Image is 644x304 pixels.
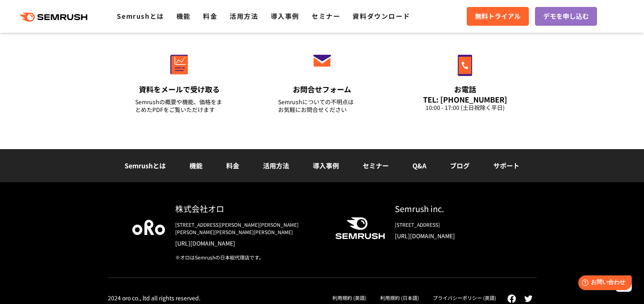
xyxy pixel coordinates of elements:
a: 機能 [189,161,203,170]
a: 利用規約 (日本語) [380,294,419,301]
a: お問合せフォーム Semrushについての不明点はお気軽にお問合せください [261,37,383,124]
img: oro company [132,220,165,235]
a: セミナー [363,161,389,170]
div: お問合せフォーム [278,84,366,94]
span: 無料トライアル [475,11,521,22]
a: [URL][DOMAIN_NAME] [175,239,322,247]
div: TEL: [PHONE_NUMBER] [421,95,509,104]
img: facebook [507,294,516,303]
div: お電話 [421,84,509,94]
div: ※オロはSemrushの日本総代理店です。 [175,254,322,261]
img: twitter [524,295,533,302]
a: Semrushとは [117,11,164,21]
div: Semrushについての不明点は お気軽にお問合せください [278,98,366,114]
a: 導入事例 [271,11,299,21]
a: 資料ダウンロード [352,11,410,21]
div: 株式会社オロ [175,203,322,215]
a: Semrushとは [125,161,166,170]
div: Semrush inc. [395,203,512,215]
a: 資料をメールで受け取る Semrushの概要や機能、価格をまとめたPDFをご覧いただけます [118,37,241,124]
div: [STREET_ADDRESS][PERSON_NAME][PERSON_NAME][PERSON_NAME][PERSON_NAME][PERSON_NAME] [175,221,322,236]
a: 無料トライアル [467,7,529,26]
a: 機能 [176,11,191,21]
a: [URL][DOMAIN_NAME] [395,232,512,240]
a: サポート [493,161,519,170]
iframe: Help widget launcher [571,272,635,295]
div: 2024 oro co., ltd all rights reserved. [108,294,201,302]
a: ブログ [450,161,470,170]
div: [STREET_ADDRESS] [395,221,512,228]
a: 活用方法 [230,11,258,21]
div: 10:00 - 17:00 (土日祝除く平日) [421,104,509,112]
a: Q&A [412,161,426,170]
a: 活用方法 [263,161,289,170]
a: 料金 [203,11,217,21]
div: Semrushの概要や機能、価格をまとめたPDFをご覧いただけます [135,98,223,114]
div: 資料をメールで受け取る [135,84,223,94]
a: セミナー [312,11,340,21]
span: デモを申し込む [543,11,589,22]
a: 利用規約 (英語) [332,294,366,301]
a: デモを申し込む [535,7,597,26]
a: 導入事例 [313,161,339,170]
a: 料金 [226,161,239,170]
a: プライバシーポリシー (英語) [433,294,496,301]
